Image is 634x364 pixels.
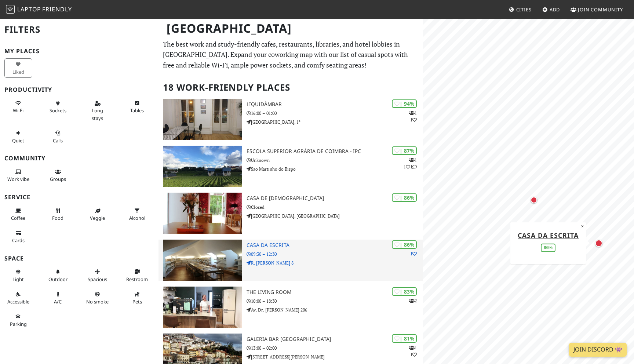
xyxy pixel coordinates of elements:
div: | 86% [392,240,417,249]
img: LaptopFriendly [6,5,15,14]
a: Casa de Chá | 86% Casa de [DEMOGRAPHIC_DATA] Closed [GEOGRAPHIC_DATA], [GEOGRAPHIC_DATA] [158,193,423,234]
button: Outdoor [44,266,72,285]
a: Casa da Escrita | 86% 1 Casa da Escrita 09:30 – 12:30 R. [PERSON_NAME] 8 [158,240,423,281]
h3: Galeria Bar [GEOGRAPHIC_DATA] [247,336,423,342]
span: Join Community [578,6,623,13]
span: Natural light [12,276,24,283]
button: Alcohol [123,205,151,224]
h3: Casa de [DEMOGRAPHIC_DATA] [247,195,423,201]
button: Cards [4,227,32,247]
span: Spacious [88,276,107,283]
p: Sao Martinho do Bispo [247,165,423,172]
a: LaptopFriendly LaptopFriendly [6,3,72,16]
button: Pets [123,288,151,307]
span: Quiet [12,137,24,144]
p: 1 [410,250,417,257]
button: Veggie [84,205,112,224]
h1: [GEOGRAPHIC_DATA] [161,18,421,39]
p: 09:30 – 12:30 [247,251,423,258]
h3: Productivity [4,86,154,93]
h3: Liquidâmbar [247,101,423,108]
img: The Living Room [163,287,242,328]
p: 1 1 1 [404,156,417,170]
span: Alcohol [129,215,145,221]
span: Pet friendly [132,298,142,305]
a: Cities [506,3,535,16]
span: Add [550,6,560,13]
a: Liquidâmbar | 94% 11 Liquidâmbar 16:00 – 01:00 [GEOGRAPHIC_DATA], 1° [158,99,423,140]
button: Coffee [4,205,32,224]
button: Spacious [84,266,112,285]
h3: Space [4,255,154,262]
button: Accessible [4,288,32,307]
span: Video/audio calls [53,137,63,144]
p: Av. Dr. [PERSON_NAME] 206 [247,306,423,313]
a: The Living Room | 83% 2 The Living Room 10:00 – 18:30 Av. Dr. [PERSON_NAME] 206 [158,287,423,328]
span: Group tables [50,176,66,182]
div: | 83% [392,287,417,296]
span: Accessible [7,298,29,305]
span: Outdoor area [48,276,68,283]
img: Liquidâmbar [163,99,242,140]
button: Calls [44,127,72,146]
button: Food [44,205,72,224]
div: | 86% [392,193,417,202]
span: Stable Wi-Fi [13,107,23,114]
div: | 94% [392,99,417,108]
button: Quiet [4,127,32,146]
button: No smoke [84,288,112,307]
p: 1 1 [409,109,417,123]
h3: Casa da Escrita [247,242,423,248]
span: Veggie [90,215,105,221]
span: Cities [516,6,532,13]
div: Map marker [529,195,539,205]
button: Wi-Fi [4,97,32,117]
h3: My Places [4,48,154,55]
button: Tables [123,97,151,117]
button: A/C [44,288,72,307]
a: Add [539,3,563,16]
p: The best work and study-friendly cafes, restaurants, libraries, and hotel lobbies in [GEOGRAPHIC_... [163,39,418,70]
span: Power sockets [50,107,66,114]
button: Long stays [84,97,112,124]
p: 2 [409,297,417,304]
p: R. [PERSON_NAME] 8 [247,259,423,266]
img: Casa de Chá [163,193,242,234]
span: Credit cards [12,237,25,244]
span: Work-friendly tables [130,107,144,114]
button: Groups [44,166,72,185]
p: 16:00 – 01:00 [247,110,423,117]
a: Casa da Escrita [518,230,579,239]
div: | 87% [392,146,417,155]
div: | 81% [392,334,417,343]
p: [GEOGRAPHIC_DATA], [GEOGRAPHIC_DATA] [247,212,423,219]
p: 10:00 – 18:30 [247,298,423,305]
h3: The Living Room [247,289,423,295]
button: Work vibe [4,166,32,185]
h3: Escola Superior Agrária de Coimbra - IPC [247,148,423,154]
a: Join Community [568,3,626,16]
p: 13:00 – 02:00 [247,345,423,352]
p: Closed [247,204,423,211]
button: Restroom [123,266,151,285]
p: Unknown [247,157,423,164]
h3: Service [4,194,154,201]
div: Map marker [594,238,604,248]
span: Laptop [17,5,41,13]
div: 86% [541,244,555,252]
p: 1 1 [409,344,417,358]
h2: Filters [4,18,154,41]
span: Friendly [42,5,72,13]
button: Parking [4,310,32,330]
span: Long stays [92,107,103,121]
span: Coffee [11,215,25,221]
span: Food [52,215,63,221]
button: Light [4,266,32,285]
h3: Community [4,155,154,162]
a: Escola Superior Agrária de Coimbra - IPC | 87% 111 Escola Superior Agrária de Coimbra - IPC Unkno... [158,146,423,187]
p: [GEOGRAPHIC_DATA], 1° [247,119,423,125]
button: Close popup [579,222,586,230]
button: Sockets [44,97,72,117]
span: Air conditioned [54,298,62,305]
p: [STREET_ADDRESS][PERSON_NAME] [247,353,423,360]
